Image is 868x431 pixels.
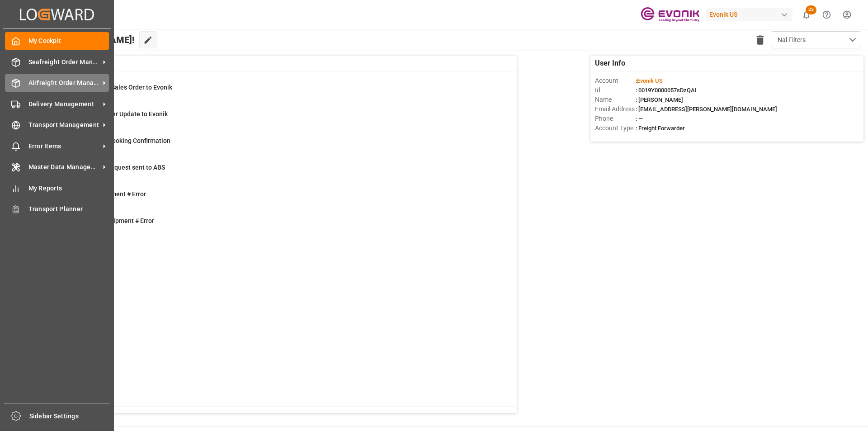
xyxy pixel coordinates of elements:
a: 0Error Sales Order Update to EvonikShipment [47,109,505,128]
span: ABS: Missing Booking Confirmation [69,137,170,144]
span: Account [595,76,636,85]
a: Transport Planner [5,200,109,218]
span: Account Type [595,123,636,133]
a: 1TU : Pre-Leg Shipment # ErrorTransport Unit [47,216,505,235]
button: Help Center [816,5,837,25]
span: Id [595,85,636,95]
a: 1Pending Bkg Request sent to ABSShipment [47,163,505,182]
span: My Cockpit [28,36,109,46]
span: Hello [PERSON_NAME]! [38,31,135,48]
span: Transport Management [28,120,100,130]
span: Email Address [595,104,636,114]
img: Evonik-brand-mark-Deep-Purple-RGB.jpeg_1700498283.jpeg [641,7,699,23]
button: show 23 new notifications [796,5,816,25]
span: Transport Planner [28,204,109,214]
button: open menu [771,31,861,48]
span: Sidebar Settings [29,412,110,421]
span: Error Items [28,142,100,151]
a: My Cockpit [5,32,109,50]
span: Error on Initial Sales Order to Evonik [69,84,172,91]
span: Nal Filters [778,35,806,45]
a: 32ABS: Missing Booking ConfirmationShipment [47,136,505,155]
span: : 0019Y0000057sDzQAI [636,87,697,94]
a: 0Error on Initial Sales Order to EvonikShipment [47,83,505,102]
span: Seafreight Order Management [28,57,100,67]
span: : [EMAIL_ADDRESS][PERSON_NAME][DOMAIN_NAME] [636,106,777,113]
span: Error Sales Order Update to Evonik [69,110,168,118]
span: : [636,77,663,84]
div: Evonik US [706,8,793,21]
span: : [PERSON_NAME] [636,96,683,103]
span: Name [595,95,636,104]
span: User Info [595,58,625,69]
span: Phone [595,114,636,123]
span: 23 [806,5,816,14]
span: Evonik US [637,77,663,84]
a: 2Main-Leg Shipment # ErrorShipment [47,189,505,208]
span: Pending Bkg Request sent to ABS [69,164,165,171]
button: Evonik US [706,6,796,23]
span: Delivery Management [28,99,100,109]
span: : — [636,115,643,122]
span: : Freight Forwarder [636,125,685,132]
span: Airfreight Order Management [28,78,100,88]
span: My Reports [28,184,109,193]
a: My Reports [5,179,109,197]
span: Master Data Management [28,162,100,172]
